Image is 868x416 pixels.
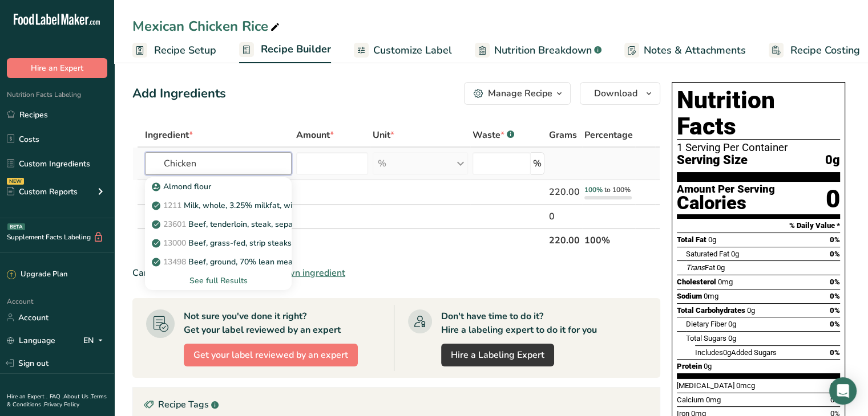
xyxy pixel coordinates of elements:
[145,196,292,215] a: 1211Milk, whole, 3.25% milkfat, without added vitamin A and [MEDICAL_DATA]
[604,185,631,194] span: to 100%
[677,142,840,153] div: 1 Serving Per Container
[677,153,748,168] span: Serving Size
[677,219,840,233] section: % Daily Value *
[549,128,577,142] span: Grams
[706,395,721,404] span: 0mg
[677,235,706,244] span: Total Fat
[163,256,186,267] span: 13498
[677,381,734,390] span: [MEDICAL_DATA]
[132,84,226,103] div: Add Ingredients
[50,393,63,401] a: FAQ .
[769,38,860,63] a: Recipe Costing
[584,128,633,142] span: Percentage
[717,263,725,272] span: 0g
[373,128,394,142] span: Unit
[695,348,777,357] span: Includes Added Sugars
[464,82,571,105] button: Manage Recipe
[677,278,716,286] span: Cholesterol
[154,43,216,58] span: Recipe Setup
[704,292,718,300] span: 0mg
[677,292,702,300] span: Sodium
[193,348,348,362] span: Get your label reviewed by an expert
[677,306,745,315] span: Total Carbohydrates
[239,36,331,64] a: Recipe Builder
[790,43,860,58] span: Recipe Costing
[145,177,292,196] a: Almond flour
[736,381,755,390] span: 0mcg
[686,334,726,342] span: Total Sugars
[354,38,452,63] a: Customize Label
[547,228,582,252] th: 220.00
[582,228,635,252] th: 100%
[747,306,755,315] span: 0g
[145,271,292,290] div: See full Results
[242,266,345,280] span: Add your own ingredient
[7,393,107,409] a: Terms & Conditions .
[132,16,282,36] div: Mexican Chicken Rice
[154,237,347,249] p: Beef, grass-fed, strip steaks, lean only, raw
[373,43,452,58] span: Customize Label
[296,128,334,142] span: Amount
[7,58,107,78] button: Hire an Expert
[718,278,733,286] span: 0mg
[677,87,840,140] h1: Nutrition Facts
[145,128,193,142] span: Ingredient
[826,184,840,214] div: 0
[184,309,341,337] div: Not sure you've done it right? Get your label reviewed by an expert
[686,263,715,272] span: Fat
[154,275,282,287] div: See full Results
[728,320,736,328] span: 0g
[475,38,601,63] a: Nutrition Breakdown
[145,252,292,271] a: 13498Beef, ground, 70% lean meat / 30% fat, raw
[584,185,603,194] span: 100%
[145,152,292,175] input: Add Ingredient
[494,43,592,58] span: Nutrition Breakdown
[163,238,186,248] span: 13000
[549,185,580,199] div: 220.00
[677,362,702,370] span: Protein
[7,186,78,198] div: Custom Reports
[7,393,47,401] a: Hire an Expert .
[686,320,726,328] span: Dietary Fiber
[830,250,840,258] span: 0%
[686,250,729,258] span: Saturated Fat
[488,87,552,100] div: Manage Recipe
[830,235,840,244] span: 0%
[644,43,746,58] span: Notes & Attachments
[132,266,660,280] div: Can't find your ingredient?
[63,393,91,401] a: About Us .
[830,292,840,300] span: 0%
[708,235,716,244] span: 0g
[7,178,24,185] div: NEW
[830,306,840,315] span: 0%
[154,256,350,268] p: Beef, ground, 70% lean meat / 30% fat, raw
[441,309,597,337] div: Don't have time to do it? Hire a labeling expert to do it for you
[145,215,292,234] a: 23601Beef, tenderloin, steak, separable lean only, trimmed to 1/8" fat, all grades, raw
[83,333,107,347] div: EN
[163,219,186,230] span: 23601
[829,377,857,405] div: Open Intercom Messenger
[184,344,358,366] button: Get your label reviewed by an expert
[825,153,840,168] span: 0g
[704,362,712,370] span: 0g
[441,344,554,366] a: Hire a Labeling Expert
[830,278,840,286] span: 0%
[624,38,746,63] a: Notes & Attachments
[44,401,79,409] a: Privacy Policy
[473,128,514,142] div: Waste
[163,200,181,211] span: 1211
[132,38,216,63] a: Recipe Setup
[154,181,211,193] p: Almond flour
[580,82,660,105] button: Download
[723,348,731,357] span: 0g
[686,263,705,272] i: Trans
[677,395,704,404] span: Calcium
[731,250,739,258] span: 0g
[549,210,580,223] div: 0
[594,87,637,100] span: Download
[677,195,775,211] div: Calories
[7,269,67,280] div: Upgrade Plan
[830,320,840,328] span: 0%
[830,348,840,357] span: 0%
[143,228,547,252] th: Net Totals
